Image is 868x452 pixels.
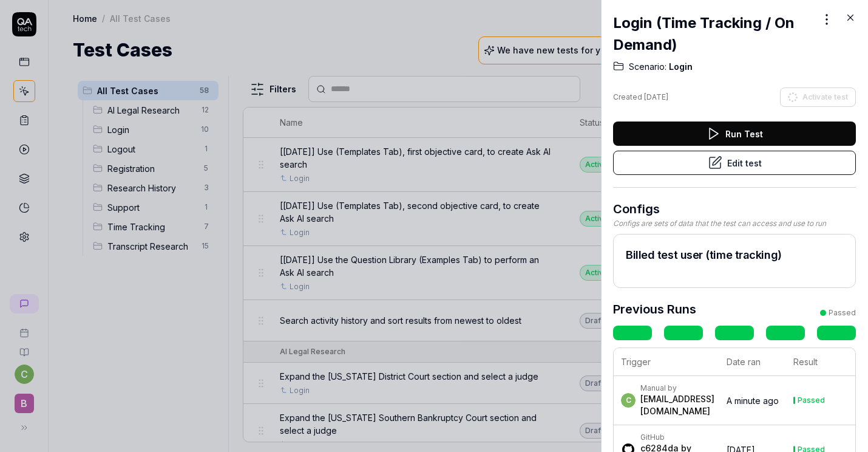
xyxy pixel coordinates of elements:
th: Result [786,348,855,376]
div: Passed [798,397,825,404]
time: A minute ago [727,395,779,406]
div: [EMAIL_ADDRESS][DOMAIN_NAME] [640,393,714,417]
h2: Login (Time Tracking / On Demand) [613,12,817,56]
span: Login [666,61,693,73]
th: Date ran [719,348,786,376]
h2: Billed test user (time tracking) [626,247,843,263]
div: Configs are sets of data that the test can access and use to run [613,218,856,229]
button: Activate test [780,87,856,107]
time: [DATE] [644,92,668,101]
div: Passed [829,307,856,318]
div: Created [613,92,668,103]
span: c [621,393,636,408]
h3: Previous Runs [613,300,696,318]
div: Manual by [640,383,714,393]
span: Scenario: [629,61,666,73]
button: Run Test [613,122,856,146]
th: Trigger [614,348,719,376]
div: GitHub [640,433,714,442]
button: Edit test [613,151,856,175]
h3: Configs [613,200,856,218]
